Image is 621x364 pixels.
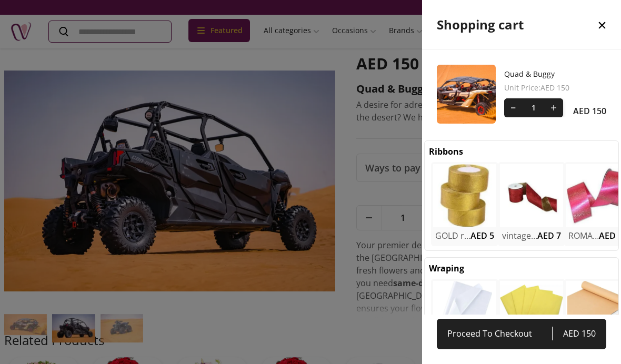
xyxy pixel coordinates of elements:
span: Unit Price : AED 150 [504,83,606,93]
h2: ROMANTIC ribbons [568,229,599,242]
span: AED 5 [470,229,494,242]
div: uae-gifts-white wrapping [431,279,498,363]
img: uae-gifts-white wrapping [433,281,496,344]
h2: GOLD ribbons [435,229,470,242]
button: close [583,1,621,48]
img: uae-gifts-GOLD ribbons [433,164,496,227]
span: Proceed To Checkout [447,326,552,341]
div: uae-gifts-vintage gift ribbonsvintage gift ribbonsAED 7 [498,162,565,246]
img: uae-gifts-yellow wrapping [500,281,563,344]
h2: Ribbons [429,145,463,158]
span: 1 [523,98,544,117]
a: Proceed To CheckoutAED 150 [437,319,606,349]
div: uae-gifts-yellow wrapping [498,279,565,363]
h2: Wraping [429,262,464,275]
div: uae-gifts-GOLD ribbonsGOLD ribbonsAED 5 [431,162,498,246]
span: AED 7 [537,229,561,242]
img: uae-gifts-vintage gift ribbons [500,164,563,227]
h2: vintage gift ribbons [502,229,537,242]
h2: Shopping cart [437,16,524,33]
div: Quad & Buggy [437,50,606,138]
a: Quad & Buggy [504,69,606,79]
span: AED 150 [573,105,606,117]
span: AED 150 [552,326,596,341]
